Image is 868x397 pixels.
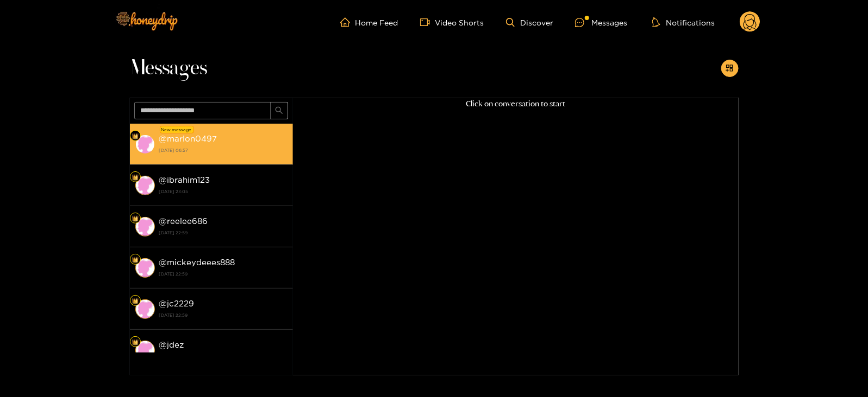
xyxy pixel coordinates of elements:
img: Fan Level [132,298,139,304]
img: conversation [135,176,155,195]
strong: @ mickeydeees888 [159,258,235,267]
strong: @ jc2229 [159,299,195,308]
img: conversation [135,299,155,319]
img: conversation [135,258,155,278]
strong: [DATE] 22:59 [159,269,288,279]
strong: [DATE] 22:59 [159,310,288,320]
img: Fan Level [132,174,139,181]
button: appstore-add [721,60,739,77]
img: conversation [135,341,155,360]
strong: @ reelee686 [159,216,208,226]
img: Fan Level [132,257,139,263]
p: Click on conversation to start [293,98,739,110]
strong: @ jdez [159,340,184,349]
a: Video Shorts [420,17,484,27]
a: Discover [506,18,553,27]
span: home [340,17,355,27]
strong: [DATE] 22:59 [159,228,288,238]
span: appstore-add [726,64,734,73]
img: conversation [135,217,155,236]
img: Fan Level [132,215,139,222]
strong: @ marlon0497 [159,134,217,143]
button: Notifications [649,17,718,28]
span: search [275,106,283,116]
strong: @ ibrahim123 [159,175,210,184]
div: New message [160,126,194,133]
img: conversation [135,135,155,154]
strong: [DATE] 06:57 [159,145,288,155]
strong: [DATE] 23:05 [159,187,288,196]
button: search [271,102,288,119]
span: Messages [130,55,208,81]
span: video-camera [420,17,435,27]
img: Fan Level [132,133,139,139]
a: Home Feed [340,17,398,27]
strong: [DATE] 22:59 [159,351,288,361]
div: Messages [575,16,627,29]
img: Fan Level [132,339,139,345]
